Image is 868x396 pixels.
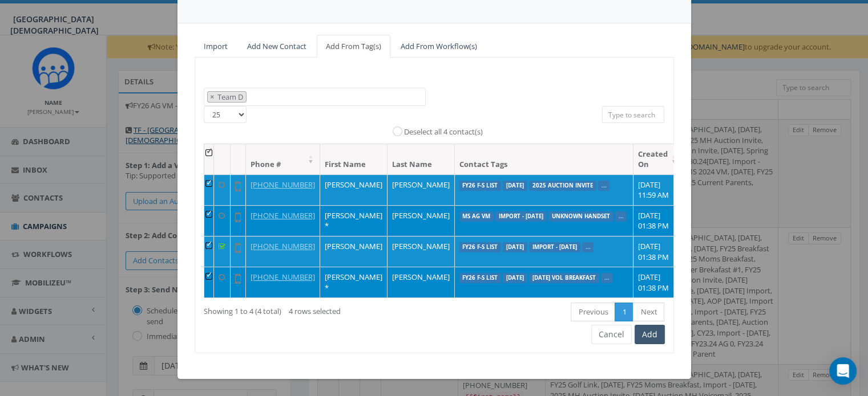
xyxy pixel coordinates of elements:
[207,91,247,103] li: Team D
[246,144,320,174] th: Phone #: activate to sort column ascending
[317,35,390,58] a: Add From Tag(s)
[391,35,486,58] a: Add From Workflow(s)
[251,210,315,221] a: [PHONE_NUMBER]
[387,174,455,205] td: [PERSON_NAME]
[633,205,683,236] td: [DATE] 01:38 PM
[633,144,683,174] th: Created On: activate to sort column ascending
[238,35,316,58] a: Add New Contact
[459,181,502,191] label: FY26 F-S List
[829,357,857,385] div: Open Intercom Messenger
[529,273,599,283] label: [DATE] Vol breakfast
[635,325,665,344] button: Add
[320,236,387,267] td: [PERSON_NAME]
[455,144,634,174] th: Contact Tags
[615,303,633,321] a: 1
[618,213,623,220] a: ...
[571,303,615,321] a: Previous
[210,92,214,102] span: ×
[591,325,632,344] button: Cancel
[249,92,255,103] textarea: Search
[387,205,455,236] td: [PERSON_NAME]
[251,179,315,190] a: [PHONE_NUMBER]
[602,106,665,123] input: Type to search
[251,272,315,282] a: [PHONE_NUMBER]
[633,267,683,297] td: [DATE] 01:38 PM
[633,236,683,267] td: [DATE] 01:38 PM
[503,181,527,191] label: [DATE]
[387,267,455,297] td: [PERSON_NAME]
[529,242,580,252] label: Import - [DATE]
[503,273,527,283] label: [DATE]
[548,211,613,222] label: unknown handset
[459,273,502,283] label: FY26 F-S List
[633,303,664,321] a: Next
[208,92,216,103] button: Remove item
[320,205,387,236] td: [PERSON_NAME] *
[585,243,590,251] a: ...
[387,144,455,174] th: Last Name
[320,144,387,174] th: First Name
[320,267,387,297] td: [PERSON_NAME] *
[495,211,547,222] label: Import - [DATE]
[251,241,315,251] a: [PHONE_NUMBER]
[459,242,502,252] label: FY26 F-S List
[387,236,455,267] td: [PERSON_NAME]
[633,174,683,205] td: [DATE] 11:59 AM
[204,301,386,317] div: Showing 1 to 4 (4 total)
[289,306,341,316] span: 4 rows selected
[604,274,609,281] a: ...
[195,35,237,58] a: Import
[404,126,483,138] label: Deselect all 4 contact(s)
[601,182,606,189] a: ...
[529,181,596,191] label: 2025 Auction Invite
[459,211,494,222] label: MS AG VM
[216,92,246,102] span: Team D
[503,242,527,252] label: [DATE]
[320,174,387,205] td: [PERSON_NAME]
